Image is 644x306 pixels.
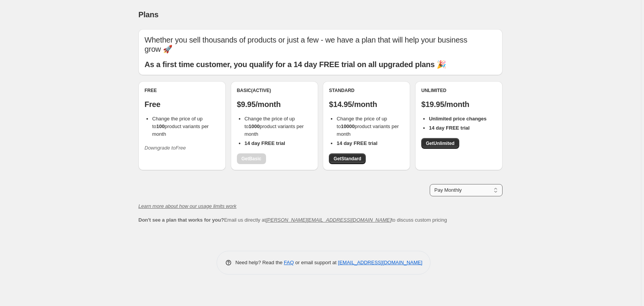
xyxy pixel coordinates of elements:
div: Free [145,87,220,94]
p: Whether you sell thousands of products or just a few - we have a plan that will help your busines... [145,35,496,54]
span: Change the price of up to product variants per month [337,116,399,137]
a: GetStandard [329,153,366,164]
span: Change the price of up to product variants per month [245,116,304,137]
span: Email us directly at to discuss custom pricing [138,217,447,223]
b: 14 day FREE trial [337,140,377,146]
a: [EMAIL_ADDRESS][DOMAIN_NAME] [338,260,422,265]
b: As a first time customer, you qualify for a 14 day FREE trial on all upgraded plans 🎉 [145,60,446,69]
b: 14 day FREE trial [245,140,285,146]
a: GetUnlimited [421,138,459,149]
span: or email support at [294,260,338,265]
div: Standard [329,87,404,94]
button: Downgrade toFree [140,142,191,154]
p: $14.95/month [329,100,404,109]
div: Unlimited [421,87,496,94]
a: Learn more about how our usage limits work [138,203,237,209]
a: [PERSON_NAME][EMAIL_ADDRESS][DOMAIN_NAME] [266,217,391,223]
b: 10000 [341,123,355,129]
b: Unlimited price changes [429,116,486,122]
p: $9.95/month [237,100,312,109]
i: Downgrade to Free [145,145,186,151]
a: FAQ [284,260,294,265]
p: $19.95/month [421,100,496,109]
b: 1000 [249,123,260,129]
b: 14 day FREE trial [429,125,470,131]
span: Get Unlimited [426,140,455,146]
div: Basic (Active) [237,87,312,94]
span: Get Standard [333,156,361,162]
p: Free [145,100,220,109]
span: Change the price of up to product variants per month [152,116,209,137]
span: Need help? Read the [235,260,284,265]
b: Don't see a plan that works for you? [138,217,224,223]
span: Plans [138,10,158,19]
b: 100 [156,123,165,129]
